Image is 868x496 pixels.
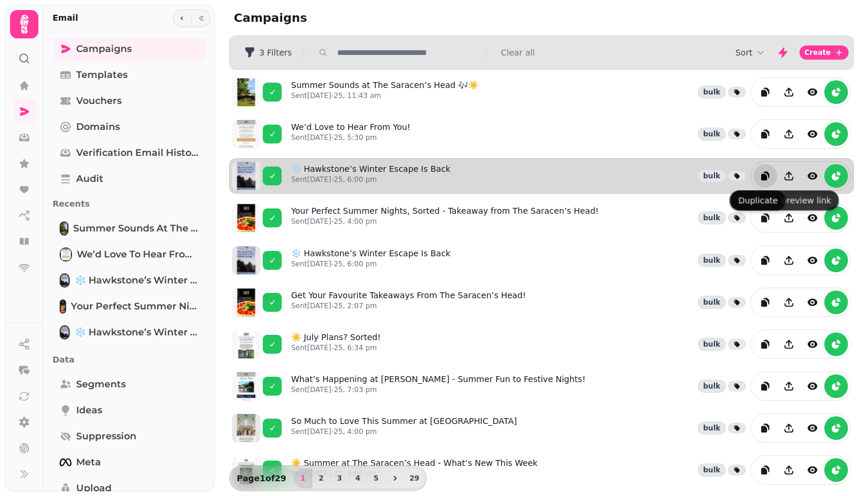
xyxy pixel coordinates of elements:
span: 3 [335,475,344,482]
a: Verification email history [53,141,205,165]
span: 4 [353,475,363,482]
a: Your Perfect Summer Nights, Sorted - Takeaway from The Saracen’s Head!Sent[DATE]-25, 4:00 pm [291,205,599,231]
span: 5 [371,475,381,482]
span: We’d Love to Hear From You! [77,247,198,262]
div: bulk [698,254,726,267]
button: duplicate [753,249,777,272]
a: Get Your Favourite Takeaways From The Saracen’s Head!Sent[DATE]-25, 2:07 pm [291,289,526,315]
button: reports [824,374,848,398]
p: Sent [DATE]-25, 6:00 pm [291,175,451,184]
button: view [801,206,824,230]
img: aHR0cHM6Ly9zdGFtcGVkZS1zZXJ2aWNlLXByb2QtdGVtcGxhdGUtcHJldmlld3MuczMuZXUtd2VzdC0xLmFtYXpvbmF3cy5jb... [232,162,260,190]
button: view [801,458,824,482]
div: bulk [698,338,726,351]
p: Data [53,349,205,370]
button: 4 [348,468,367,488]
a: ❄️ Hawkstone’s Winter Escape Is Back❄️ Hawkstone’s Winter Escape Is Back [53,269,205,292]
button: 3 [330,468,349,488]
span: Suppression [76,429,136,443]
button: Share campaign preview [777,206,801,230]
button: view [801,291,824,314]
button: Share campaign preview [777,291,801,314]
button: reports [824,249,848,272]
p: Sent [DATE]-25, 2:07 pm [291,301,526,311]
a: Vouchers [53,89,205,113]
img: aHR0cHM6Ly9zdGFtcGVkZS1zZXJ2aWNlLXByb2QtdGVtcGxhdGUtcHJldmlld3MuczMuZXUtd2VzdC0xLmFtYXpvbmF3cy5jb... [232,330,260,358]
p: Page 1 of 29 [232,472,291,484]
button: duplicate [753,206,777,230]
button: reports [824,206,848,230]
p: Sent [DATE]-25, 4:00 pm [291,427,517,436]
img: aHR0cHM6Ly9zdGFtcGVkZS1zZXJ2aWNlLXByb2QtdGVtcGxhdGUtcHJldmlld3MuczMuZXUtd2VzdC0xLmFtYXpvbmF3cy5jb... [232,204,260,232]
span: Segments [76,377,126,391]
button: reports [824,80,848,104]
span: Vouchers [76,94,122,108]
h2: Campaigns [234,9,461,26]
button: view [801,374,824,398]
a: Campaigns [53,37,205,61]
p: Sent [DATE]-25, 6:34 pm [291,343,381,353]
span: 29 [410,475,419,482]
button: Sort [735,47,766,58]
button: Share campaign preview [777,374,801,398]
p: Sent [DATE]-25, 5:30 pm [291,133,410,142]
button: reports [824,164,848,188]
span: Upload [76,481,112,495]
button: 29 [405,468,424,488]
button: reports [824,122,848,146]
a: Segments [53,373,205,396]
a: ❄️ Hawkstone’s Winter Escape Is BackSent[DATE]-25, 6:00 pm [291,163,451,189]
a: Meta [53,451,205,474]
button: duplicate [753,122,777,146]
button: 1 [293,468,312,488]
span: Templates [76,68,128,82]
button: Share campaign preview [777,122,801,146]
p: Sent [DATE]-25, 11:43 am [291,91,478,100]
a: Summer Sounds at The Saracen’s Head 🎶☀️Sent[DATE]-25, 11:43 am [291,79,478,105]
div: bulk [698,86,726,99]
img: ❄️ Hawkstone’s Winter Escape Is Back [61,327,68,338]
a: ☀️ Summer at The Saracen’s Head - What’s New This WeekSent[DATE]-25, 4:00 pm [291,457,537,483]
span: 3 Filters [259,48,292,57]
div: bulk [698,464,726,477]
div: Duplicate [731,191,786,211]
button: view [801,164,824,188]
a: We’d Love to Hear From You!We’d Love to Hear From You! [53,243,205,266]
span: Verification email history [76,146,198,160]
div: bulk [698,128,726,141]
span: Your Perfect Summer Nights, Sorted - Takeaway from The Saracen’s Head! [71,299,198,314]
a: ☀️ July Plans? Sorted!Sent[DATE]-25, 6:34 pm [291,331,381,357]
a: We’d Love to Hear From You!Sent[DATE]-25, 5:30 pm [291,121,410,147]
button: reports [824,416,848,440]
button: reports [824,291,848,314]
div: bulk [698,380,726,393]
img: Your Perfect Summer Nights, Sorted - Takeaway from The Saracen’s Head! [61,301,65,312]
img: aHR0cHM6Ly9zdGFtcGVkZS1zZXJ2aWNlLXByb2QtdGVtcGxhdGUtcHJldmlld3MuczMuZXUtd2VzdC0xLmFtYXpvbmF3cy5jb... [232,372,260,400]
button: view [801,416,824,440]
a: Audit [53,167,205,191]
button: duplicate [753,374,777,398]
button: Share campaign preview [777,416,801,440]
button: 5 [367,468,386,488]
button: view [801,122,824,146]
p: Sent [DATE]-25, 7:03 pm [291,385,586,394]
div: bulk [698,169,726,182]
span: Ideas [76,403,102,417]
p: Sent [DATE]-25, 4:00 pm [291,217,599,226]
a: Suppression [53,425,205,448]
div: Shareable preview link [730,191,839,211]
button: view [801,80,824,104]
nav: Pagination [293,468,424,488]
span: ❄️ Hawkstone’s Winter Escape Is Back [74,273,198,288]
button: reports [824,332,848,356]
button: duplicate [753,164,777,188]
button: Clear all [501,47,534,58]
button: Share campaign preview [777,164,801,188]
button: reports [824,458,848,482]
a: Summer Sounds at The Saracen’s Head 🎶☀️Summer Sounds at The Saracen’s Head 🎶☀️ [53,217,205,240]
a: Templates [53,63,205,87]
img: aHR0cHM6Ly9zdGFtcGVkZS1zZXJ2aWNlLXByb2QtdGVtcGxhdGUtcHJldmlld3MuczMuZXUtd2VzdC0xLmFtYXpvbmF3cy5jb... [232,78,260,106]
img: aHR0cHM6Ly9zdGFtcGVkZS1zZXJ2aWNlLXByb2QtdGVtcGxhdGUtcHJldmlld3MuczMuZXUtd2VzdC0xLmFtYXpvbmF3cy5jb... [232,456,260,484]
span: 2 [316,475,326,482]
img: aHR0cHM6Ly9zdGFtcGVkZS1zZXJ2aWNlLXByb2QtdGVtcGxhdGUtcHJldmlld3MuczMuZXUtd2VzdC0xLmFtYXpvbmF3cy5jb... [232,288,260,316]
